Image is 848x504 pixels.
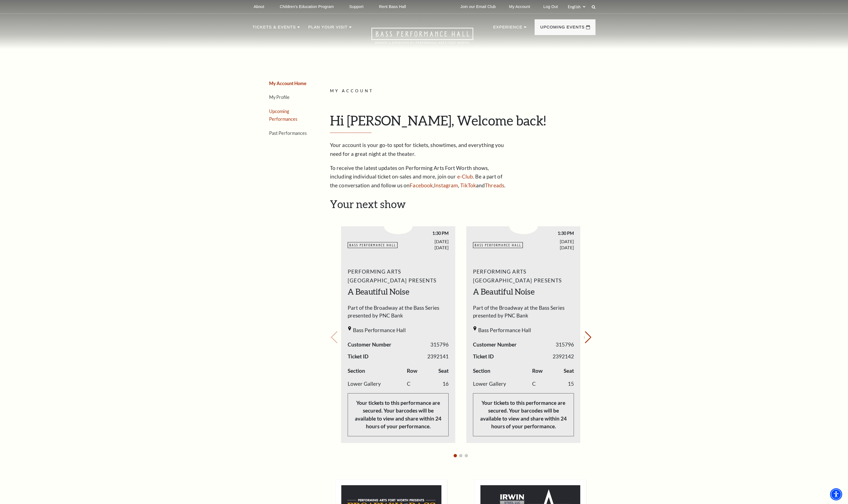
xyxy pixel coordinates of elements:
[398,238,449,250] span: [DATE] [DATE]
[348,286,449,297] h2: A Beautiful Noise
[308,24,347,34] p: Plan Your Visit
[330,88,374,93] span: My Account
[430,377,449,391] td: 16
[348,304,449,322] span: Part of the Broadway at the Bass Series presented by PNC Bank
[584,331,591,343] button: Next slide
[459,454,462,457] button: Go to slide 2
[434,182,458,188] a: Instagram - open in a new tab
[348,267,449,285] span: Performing Arts [GEOGRAPHIC_DATA] Presents
[485,182,504,188] a: Threads - open in a new tab
[330,141,510,158] p: Your account is your go-to spot for tickets, showtimes, and everything you need for a great night...
[348,377,407,391] td: Lower Gallery
[493,24,522,34] p: Experience
[341,213,455,443] li: 1 / 4
[532,367,543,375] label: Row
[473,267,574,285] span: Performing Arts [GEOGRAPHIC_DATA] Presents
[254,4,264,9] p: About
[410,182,433,188] a: Facebook - open in a new tab
[556,341,574,349] span: 315796
[473,393,574,436] p: Your tickets to this performance are secured. Your barcodes will be available to view and share w...
[540,24,585,34] p: Upcoming Events
[330,164,510,190] p: To receive the latest updates on Performing Arts Fort Worth shows, including individual ticket on...
[564,367,574,375] label: Seat
[524,230,574,236] span: 1:30 PM
[348,367,365,375] label: Section
[427,353,449,361] span: 2392141
[567,4,586,9] select: Select:
[478,326,531,334] span: Bass Performance Hall
[532,377,556,391] td: C
[269,95,290,100] a: My Profile
[438,367,449,375] label: Seat
[430,341,449,349] span: 315796
[398,230,449,236] span: 1:30 PM
[407,367,417,375] label: Row
[556,377,574,391] td: 15
[473,377,532,391] td: Lower Gallery
[473,367,490,375] label: Section
[330,198,591,211] h2: Your next show
[348,393,449,436] p: Your tickets to this performance are secured. Your barcodes will be available to view and share w...
[465,454,468,457] button: Go to slide 3
[330,112,591,133] h1: Hi [PERSON_NAME], Welcome back!
[466,213,581,443] li: 2 / 4
[280,4,334,9] p: Children's Education Program
[407,377,430,391] td: C
[473,286,574,297] h2: A Beautiful Noise
[460,182,476,188] a: TikTok - open in a new tab
[454,454,457,457] button: Go to slide 1
[269,81,306,86] a: My Account Home
[524,238,574,250] span: [DATE] [DATE]
[269,109,297,122] a: Upcoming Performances
[353,326,406,334] span: Bass Performance Hall
[830,488,842,500] div: Accessibility Menu
[269,130,307,136] a: Past Performances
[476,182,485,188] span: and
[457,173,473,180] a: e-Club
[379,4,406,9] p: Rent Bass Hall
[473,353,494,361] span: Ticket ID
[349,4,364,9] p: Support
[473,341,517,349] span: Customer Number
[330,331,337,343] button: Previous slide
[553,353,574,361] span: 2392142
[348,353,368,361] span: Ticket ID
[473,304,574,322] span: Part of the Broadway at the Bass Series presented by PNC Bank
[253,24,296,34] p: Tickets & Events
[348,341,391,349] span: Customer Number
[352,28,493,49] a: Open this option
